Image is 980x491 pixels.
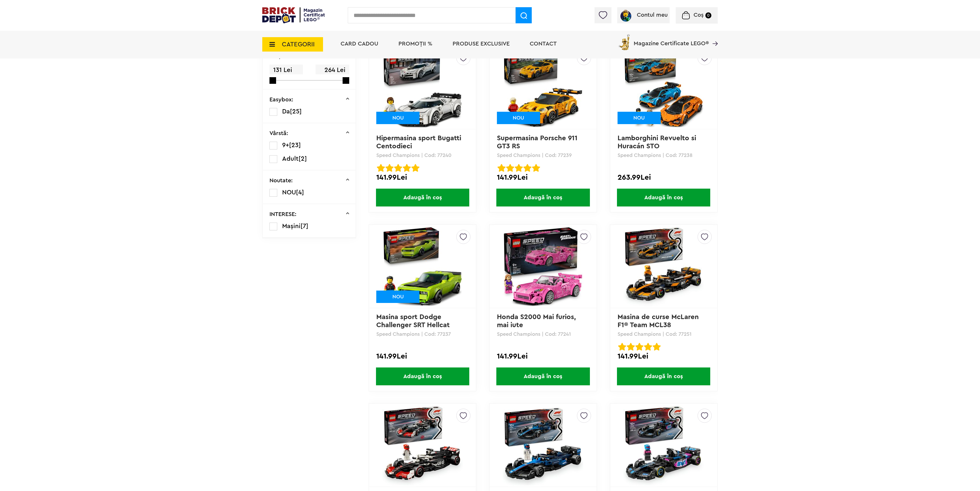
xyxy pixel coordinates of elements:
img: Supermasina Porsche 911 GT3 RS [503,47,583,128]
span: NOU [282,189,296,196]
small: 0 [705,12,711,18]
span: Adaugă în coș [617,189,710,206]
span: [7] [301,223,308,229]
span: [23] [289,142,301,148]
p: Speed Champions | Cod: 77240 [376,153,469,158]
div: NOU [618,112,661,124]
img: Evaluare cu stele [644,343,652,351]
a: PROMOȚII % [398,41,432,47]
p: Easybox: [269,97,293,103]
span: Mașini [282,223,301,229]
a: Adaugă în coș [490,189,597,206]
div: NOU [497,112,540,124]
p: Speed Champions | Cod: 77241 [497,331,589,337]
span: [25] [290,108,302,115]
img: Masina de curse F1® Williams Racing FW46 [503,405,583,486]
a: Masina de curse McLaren F1® Team MCL38 [618,314,701,329]
a: Adaugă în coș [610,189,717,206]
span: Adaugă în coș [496,367,590,385]
div: 141.99Lei [497,174,589,181]
p: Speed Champions | Cod: 77237 [376,331,469,337]
a: Hipermasina sport Bugatti Centodieci [376,135,463,150]
span: Adaugă în coș [496,189,590,206]
a: Adaugă în coș [369,189,476,206]
img: Evaluare cu stele [618,343,626,351]
span: Adult [282,156,299,162]
span: [4] [296,189,304,196]
div: 141.99Lei [376,352,469,360]
img: Evaluare cu stele [635,343,643,351]
span: Coș [694,12,704,18]
span: Adaugă în coș [376,189,469,206]
img: Evaluare cu stele [403,164,411,172]
div: 141.99Lei [618,352,710,360]
a: Card Cadou [341,41,378,47]
a: Produse exclusive [453,41,510,47]
span: [2] [299,156,307,162]
img: Evaluare cu stele [394,164,402,172]
img: Evaluare cu stele [532,164,540,172]
div: NOU [376,291,419,303]
span: 9+ [282,142,289,148]
a: Contul meu [620,12,668,18]
p: Noutate: [269,178,293,183]
span: Da [282,108,290,115]
a: Adaugă în coș [369,367,476,385]
p: Speed Champions | Cod: 77251 [618,331,710,337]
p: INTERESE: [269,211,297,217]
a: Lamborghini Revuelto si Huracán STO [618,135,698,150]
img: Evaluare cu stele [497,164,506,172]
div: 141.99Lei [376,174,469,181]
a: Contact [530,41,557,47]
img: Evaluare cu stele [411,164,419,172]
img: Masina de curse McLaren F1® Team MCL38 [623,226,704,307]
a: Adaugă în coș [610,367,717,385]
img: Evaluare cu stele [377,164,385,172]
img: Hipermasina sport Bugatti Centodieci [382,47,463,128]
p: Speed Champions | Cod: 77238 [618,153,710,158]
div: 263.99Lei [618,174,710,181]
img: Evaluare cu stele [627,343,635,351]
img: Evaluare cu stele [506,164,514,172]
img: Evaluare cu stele [523,164,531,172]
span: 131 Lei [269,65,303,76]
img: Honda S2000 Mai furios, mai iute [503,226,583,307]
span: Adaugă în coș [617,367,710,385]
img: Evaluare cu stele [515,164,523,172]
a: Masina sport Dodge Challenger SRT Hellcat [376,314,450,329]
img: Masina de curse MoneyGram Haas F1® Team VF-24 [382,405,463,486]
span: Contul meu [637,12,668,18]
div: 141.99Lei [497,352,589,360]
span: 264 Lei [316,65,349,76]
img: Masina sport Dodge Challenger SRT Hellcat [382,226,463,307]
span: Adaugă în coș [376,367,469,385]
a: Adaugă în coș [490,367,597,385]
a: Magazine Certificate LEGO® [709,33,718,39]
img: Masina de curse BWT Alpine F1® Team A524 [623,405,704,486]
div: NOU [376,112,419,124]
img: Evaluare cu stele [385,164,394,172]
a: Honda S2000 Mai furios, mai iute [497,314,578,329]
img: Evaluare cu stele [653,343,661,351]
img: Lamborghini Revuelto si Huracán STO [623,47,704,128]
a: Supermasina Porsche 911 GT3 RS [497,135,580,150]
p: Vârstă: [269,130,288,136]
p: Speed Champions | Cod: 77239 [497,153,589,158]
span: Magazine Certificate LEGO® [634,33,709,46]
span: CATEGORII [282,41,315,48]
